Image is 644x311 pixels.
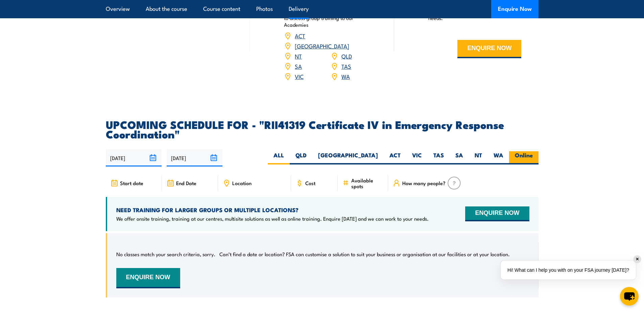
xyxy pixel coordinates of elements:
span: End Date [176,180,196,186]
a: WA [341,72,350,80]
label: VIC [406,151,428,164]
span: Cost [305,180,315,186]
a: ACT [295,31,305,40]
button: ENQUIRE NOW [116,268,180,288]
button: chat-button [620,287,639,306]
span: How many people? [402,180,446,186]
a: [GEOGRAPHIC_DATA] [295,42,349,50]
label: QLD [290,151,312,164]
p: No classes match your search criteria, sorry. [116,251,215,258]
label: NT [469,151,488,164]
label: TAS [428,151,450,164]
div: ✕ [634,256,641,263]
h2: UPCOMING SCHEDULE FOR - "RII41319 Certificate IV in Emergency Response Coordination" [106,119,539,138]
label: Online [509,151,539,164]
a: TAS [341,62,351,70]
a: VIC [295,72,304,80]
button: ENQUIRE NOW [465,206,529,221]
span: Start date [120,180,143,186]
span: Available spots [351,177,383,189]
label: [GEOGRAPHIC_DATA] [312,151,384,164]
button: ENQUIRE NOW [457,40,521,58]
p: We offer onsite training, training at our centres, multisite solutions as well as online training... [116,215,429,222]
input: From date [106,149,162,166]
input: To date [167,149,222,166]
label: ALL [268,151,290,164]
div: Hi! What can I help you with on your FSA journey [DATE]? [501,261,636,280]
label: WA [488,151,509,164]
a: QLD [341,52,352,60]
h4: NEED TRAINING FOR LARGER GROUPS OR MULTIPLE LOCATIONS? [116,206,429,214]
a: NT [295,52,302,60]
span: Location [232,180,252,186]
label: SA [450,151,469,164]
a: SA [295,62,302,70]
p: Can’t find a date or location? FSA can customise a solution to suit your business or organisation... [219,251,510,258]
label: ACT [384,151,406,164]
